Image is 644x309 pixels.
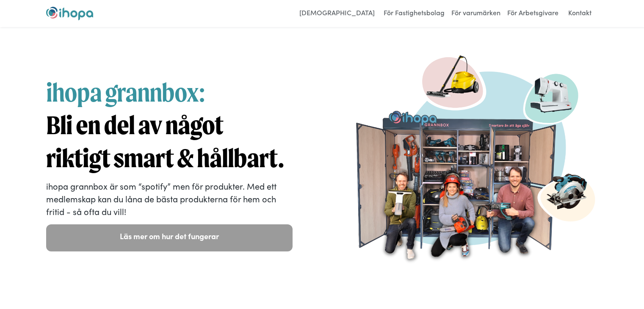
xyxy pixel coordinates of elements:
a: För Arbetsgivare [505,7,561,20]
a: [DEMOGRAPHIC_DATA] [295,7,379,20]
a: För varumärken [449,7,503,20]
a: home [46,7,93,20]
a: Läs mer om hur det fungerar [46,224,293,251]
span: ihopa grannbox: [46,77,205,108]
a: För Fastighetsbolag [381,7,447,20]
p: ihopa grannbox är som “spotify” men för produkter. Med ett medlemskap kan du låna de bästa produk... [46,179,293,218]
strong: Bli en del av något riktigt smart & hållbart. [46,110,284,174]
img: ihopa logo [46,7,93,20]
a: Kontakt [563,7,597,20]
